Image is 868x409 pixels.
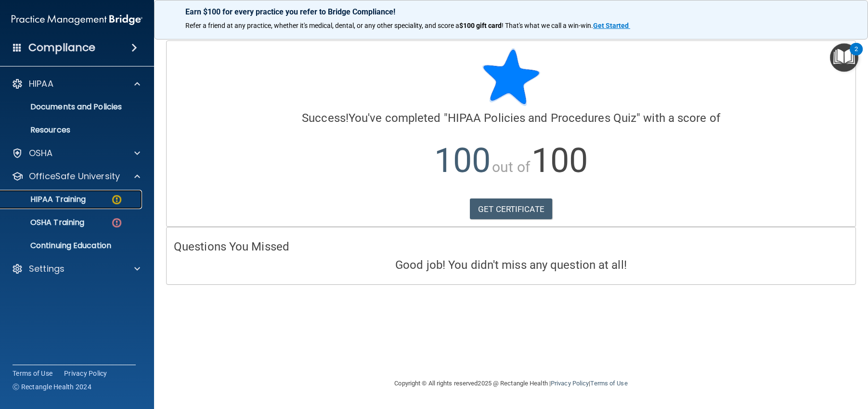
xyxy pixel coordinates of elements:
a: Get Started [593,22,630,29]
img: PMB logo [12,10,143,29]
span: Success! [302,111,349,125]
img: warning-circle.0cc9ac19.png [111,194,123,206]
div: 2 [855,49,858,62]
a: HIPAA [12,78,140,90]
p: Resources [6,125,138,135]
h4: Questions You Missed [174,240,848,253]
p: Settings [29,263,65,275]
span: Ⓒ Rectangle Health 2024 [13,382,91,392]
p: HIPAA [29,78,53,90]
a: GET CERTIFICATE [470,198,552,220]
span: ! That's what we call a win-win. [502,22,593,29]
h4: Good job! You didn't miss any question at all! [174,259,848,271]
a: OfficeSafe University [12,171,140,182]
a: Privacy Policy [551,380,589,387]
strong: $100 gift card [459,22,502,29]
strong: Get Started [593,22,629,29]
h4: You've completed " " with a score of [174,112,848,124]
a: OSHA [12,147,140,159]
a: Terms of Use [590,380,627,387]
span: 100 [531,141,588,180]
p: Documents and Policies [6,102,138,112]
span: 100 [434,141,491,180]
span: out of [492,158,530,175]
img: danger-circle.6113f641.png [111,217,123,229]
a: Terms of Use [13,369,52,378]
button: Open Resource Center, 2 new notifications [830,43,858,72]
h4: Compliance [28,41,95,54]
a: Settings [12,263,140,275]
p: Earn $100 for every practice you refer to Bridge Compliance! [185,7,837,16]
span: Refer a friend at any practice, whether it's medical, dental, or any other speciality, and score a [185,22,459,29]
p: OSHA Training [6,218,84,227]
img: blue-star-rounded.9d042014.png [482,48,540,106]
p: Continuing Education [6,241,138,251]
span: HIPAA Policies and Procedures Quiz [448,111,636,125]
p: OfficeSafe University [29,171,120,182]
div: Copyright © All rights reserved 2025 @ Rectangle Health | | [336,368,687,399]
a: Privacy Policy [64,369,107,378]
p: HIPAA Training [6,195,86,204]
p: OSHA [29,147,53,159]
